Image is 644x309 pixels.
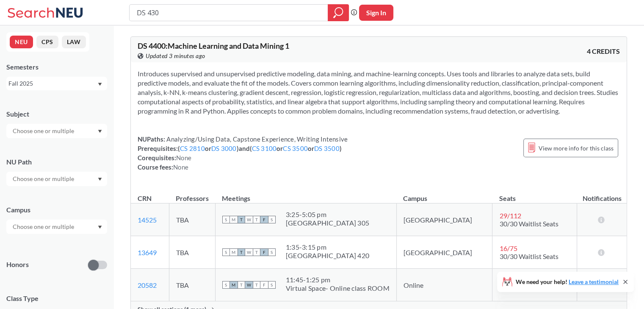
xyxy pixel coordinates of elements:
[138,216,157,224] a: 14525
[253,281,260,289] span: T
[245,216,253,223] span: W
[222,281,230,289] span: S
[62,36,86,48] button: LAW
[138,41,289,50] span: DS 4400 : Machine Learning and Data Mining 1
[569,278,619,285] a: Leave a testimonial
[328,4,349,21] div: magnifying glass
[268,216,276,223] span: S
[98,130,102,133] svg: Dropdown arrow
[577,185,627,203] th: Notifications
[396,185,492,203] th: Campus
[238,248,245,256] span: T
[6,172,107,186] div: Dropdown arrow
[333,7,343,19] svg: magnifying glass
[6,62,107,72] div: Semesters
[98,225,102,229] svg: Dropdown arrow
[6,220,107,234] div: Dropdown arrow
[6,260,29,270] p: Honors
[8,79,97,88] div: Fall 2025
[499,244,517,252] span: 16 / 75
[396,203,492,236] td: [GEOGRAPHIC_DATA]
[8,126,80,136] input: Choose one or multiple
[98,178,102,181] svg: Dropdown arrow
[499,252,558,260] span: 30/30 Waitlist Seats
[146,51,205,61] span: Updated 3 minutes ago
[396,269,492,301] td: Online
[492,185,577,203] th: Seats
[516,279,619,285] span: We need your help!
[314,145,340,152] a: DS 3500
[6,157,107,167] div: NU Path
[587,47,620,56] span: 4 CREDITS
[286,219,369,227] div: [GEOGRAPHIC_DATA] 305
[136,6,322,20] input: Class, professor, course number, "phrase"
[6,109,107,119] div: Subject
[286,284,390,292] div: Virtual Space- Online class ROOM
[180,145,205,152] a: CS 2810
[268,248,276,256] span: S
[260,216,268,223] span: F
[6,205,107,214] div: Campus
[173,163,188,171] span: None
[286,243,369,251] div: 1:35 - 3:15 pm
[169,203,215,236] td: TBA
[138,248,157,256] a: 13649
[8,174,80,184] input: Choose one or multiple
[222,216,230,223] span: S
[238,216,245,223] span: T
[10,36,33,48] button: NEU
[245,281,253,289] span: W
[245,248,253,256] span: W
[499,212,521,220] span: 29 / 112
[36,36,58,48] button: CPS
[253,248,260,256] span: T
[6,124,107,138] div: Dropdown arrow
[230,216,238,223] span: M
[98,83,102,86] svg: Dropdown arrow
[138,194,152,203] div: CRN
[268,281,276,289] span: S
[169,269,215,301] td: TBA
[222,248,230,256] span: S
[165,135,348,143] span: Analyzing/Using Data, Capstone Experience, Writing Intensive
[230,281,238,289] span: M
[211,145,237,152] a: DS 3000
[359,5,393,21] button: Sign In
[286,276,390,284] div: 11:45 - 1:25 pm
[396,236,492,269] td: [GEOGRAPHIC_DATA]
[215,185,396,203] th: Meetings
[169,236,215,269] td: TBA
[6,77,107,90] div: Fall 2025Dropdown arrow
[138,134,348,172] div: NUPaths: Prerequisites: ( or ) and ( or or ) Corequisites: Course fees:
[138,69,620,116] section: Introduces supervised and unsupervised predictive modeling, data mining, and machine-learning con...
[539,143,614,153] span: View more info for this class
[169,185,215,203] th: Professors
[252,145,277,152] a: CS 3100
[8,222,80,232] input: Choose one or multiple
[138,281,157,289] a: 20582
[260,281,268,289] span: F
[253,216,260,223] span: T
[176,154,191,161] span: None
[499,220,558,228] span: 30/30 Waitlist Seats
[286,210,369,219] div: 3:25 - 5:05 pm
[286,251,369,260] div: [GEOGRAPHIC_DATA] 420
[6,294,107,303] span: Class Type
[238,281,245,289] span: T
[260,248,268,256] span: F
[230,248,238,256] span: M
[283,145,308,152] a: CS 3500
